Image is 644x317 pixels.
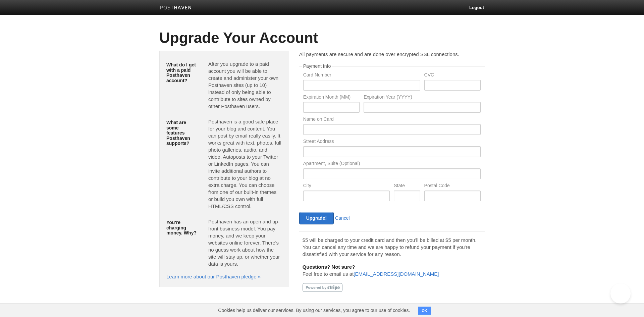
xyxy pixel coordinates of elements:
legend: Payment Info [302,64,332,68]
span: Cookies help us deliver our services. By using our services, you agree to our use of cookies. [211,304,417,317]
h1: Upgrade Your Account [159,30,485,46]
a: Cancel [335,215,350,221]
img: Posthaven-bar [160,6,192,11]
label: State [394,183,420,190]
label: Card Number [303,72,420,79]
label: Street Address [303,139,481,145]
label: Name on Card [303,117,481,123]
a: Learn more about our Posthaven pledge » [166,274,261,279]
a: [EMAIL_ADDRESS][DOMAIN_NAME] [354,271,439,277]
p: All payments are secure and are done over encrypted SSL connections. [299,51,485,58]
h5: You're charging money. Why? [166,220,198,235]
b: Questions? Not sure? [303,264,355,270]
button: OK [418,307,431,315]
label: Expiration Month (MM) [303,95,360,101]
label: Expiration Year (YYYY) [364,95,481,101]
p: Feel free to email us at [303,263,481,277]
label: Apartment, Suite (Optional) [303,161,481,167]
iframe: Help Scout Beacon - Open [610,283,631,304]
label: CVC [424,72,481,79]
p: Posthaven is a good safe place for your blog and content. You can post by email really easily. It... [208,118,282,210]
p: Posthaven has an open and up-front business model. You pay money, and we keep your websites onlin... [208,218,282,267]
h5: What do I get with a paid Posthaven account? [166,62,198,83]
p: After you upgrade to a paid account you will be able to create and administer your own Posthaven ... [208,60,282,110]
label: Postal Code [424,183,481,190]
p: $5 will be charged to your credit card and then you'll be billed at $5 per month. You can cancel ... [303,236,481,258]
input: Upgrade! [299,212,334,224]
label: City [303,183,390,190]
h5: What are some features Posthaven supports? [166,120,198,146]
